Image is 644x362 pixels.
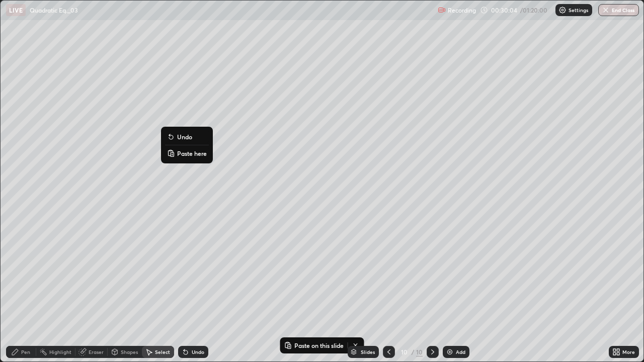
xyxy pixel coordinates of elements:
[294,341,344,349] p: Paste on this slide
[622,349,635,354] div: More
[361,349,375,354] div: Slides
[21,349,30,354] div: Pen
[558,6,567,14] img: class-settings-icons
[416,347,423,356] div: 10
[121,349,138,354] div: Shapes
[155,349,170,354] div: Select
[165,147,209,159] button: Paste here
[282,339,346,351] button: Paste on this slide
[177,133,192,141] p: Undo
[89,349,104,354] div: Eraser
[456,349,465,354] div: Add
[9,6,23,14] p: LIVE
[602,6,610,14] img: end-class-cross
[598,4,639,16] button: End Class
[177,149,207,157] p: Paste here
[49,349,71,354] div: Highlight
[192,349,204,354] div: Undo
[446,348,454,356] img: add-slide-button
[438,6,446,14] img: recording.375f2c34.svg
[569,8,588,13] p: Settings
[30,6,78,14] p: Quadratic Eq._03
[399,349,409,355] div: 10
[411,349,414,355] div: /
[448,7,476,14] p: Recording
[165,131,209,143] button: Undo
